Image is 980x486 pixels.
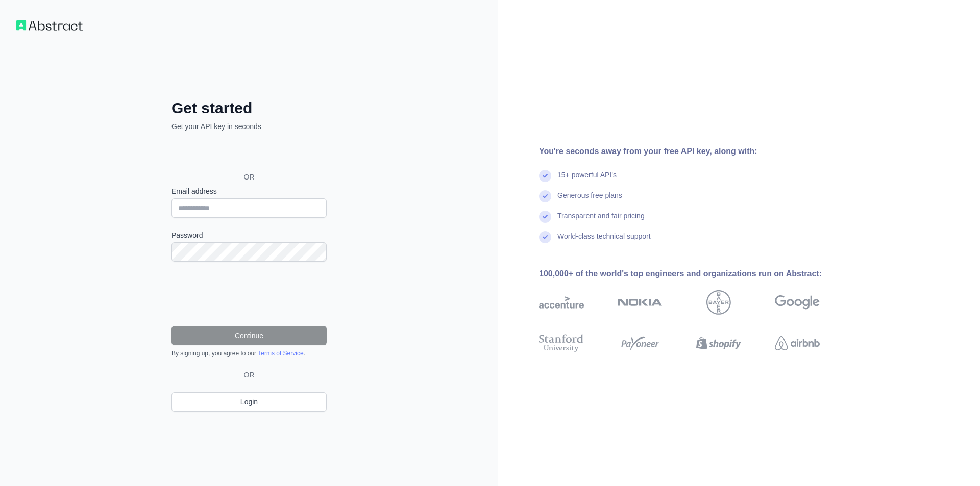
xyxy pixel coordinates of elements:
[236,172,263,182] span: OR
[539,332,584,354] img: stanford university
[618,290,663,315] img: nokia
[240,370,259,380] span: OR
[618,332,663,354] img: payoneer
[539,170,551,182] img: check mark
[696,332,741,354] img: shopify
[171,274,327,314] iframe: reCAPTCHA
[557,170,617,190] div: 15+ powerful API's
[539,211,551,223] img: check mark
[171,99,327,117] h2: Get started
[539,231,551,243] img: check mark
[539,268,852,280] div: 100,000+ of the world's top engineers and organizations run on Abstract:
[775,332,820,354] img: airbnb
[171,392,327,412] a: Login
[557,190,622,211] div: Generous free plans
[539,290,584,315] img: accenture
[539,145,852,158] div: You're seconds away from your free API key, along with:
[557,211,645,231] div: Transparent and fair pricing
[557,231,651,251] div: World-class technical support
[775,290,820,315] img: google
[171,230,327,240] label: Password
[171,349,327,357] div: By signing up, you agree to our .
[258,350,303,357] a: Terms of Service
[171,186,327,196] label: Email address
[171,121,327,132] p: Get your API key in seconds
[16,20,83,31] img: Workflow
[706,290,731,315] img: bayer
[171,326,327,345] button: Continue
[539,190,551,202] img: check mark
[166,143,330,165] iframe: Sign in with Google Button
